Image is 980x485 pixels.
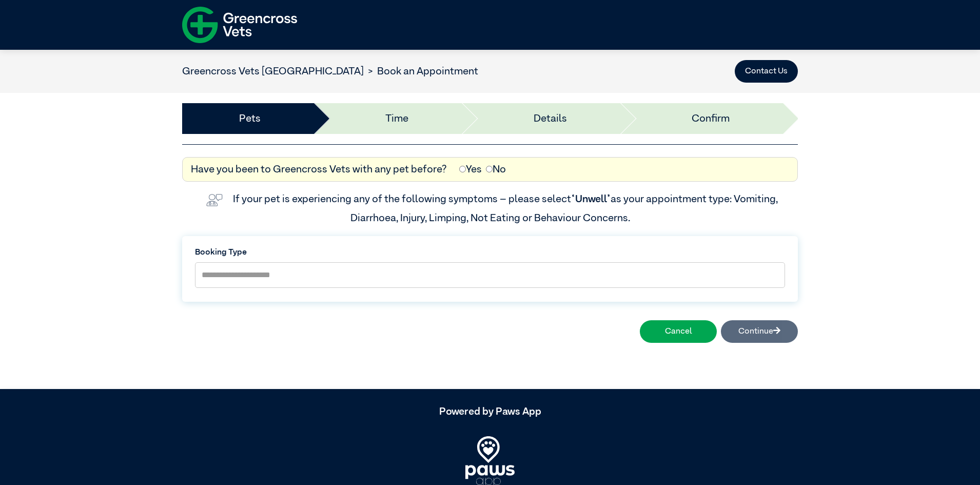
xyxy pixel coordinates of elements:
[364,64,478,79] li: Book an Appointment
[182,64,478,79] nav: breadcrumb
[640,320,717,343] button: Cancel
[202,190,227,210] img: vet
[735,60,798,83] button: Contact Us
[459,162,482,177] label: Yes
[233,194,780,223] label: If your pet is experiencing any of the following symptoms – please select as your appointment typ...
[182,3,297,47] img: f-logo
[195,246,785,259] label: Booking Type
[182,405,798,418] h5: Powered by Paws App
[191,162,447,177] label: Have you been to Greencross Vets with any pet before?
[486,166,493,172] input: No
[459,166,466,172] input: Yes
[486,162,506,177] label: No
[571,194,611,204] span: “Unwell”
[239,111,261,126] a: Pets
[182,66,364,76] a: Greencross Vets [GEOGRAPHIC_DATA]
